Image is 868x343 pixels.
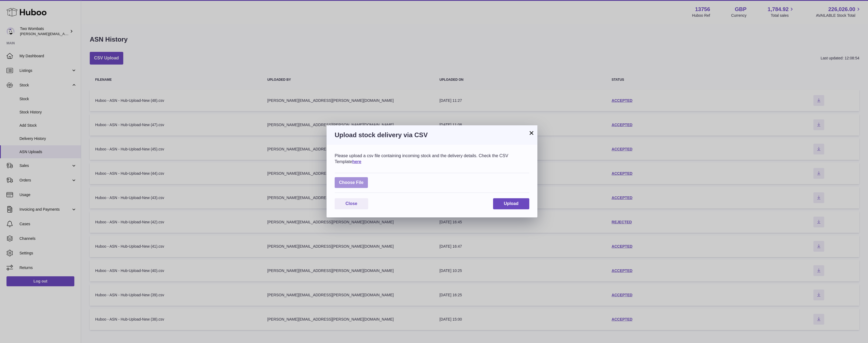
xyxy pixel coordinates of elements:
[352,159,361,164] a: here
[335,198,368,209] button: Close
[345,201,357,206] span: Close
[493,198,529,209] button: Upload
[335,131,529,139] h3: Upload stock delivery via CSV
[504,201,518,206] span: Upload
[528,130,535,136] button: ×
[335,177,368,188] span: Choose File
[335,153,529,164] div: Please upload a csv file containing incoming stock and the delivery details. Check the CSV Template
